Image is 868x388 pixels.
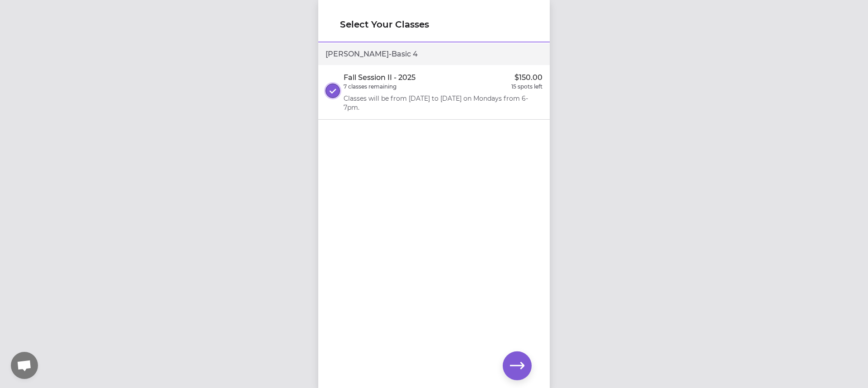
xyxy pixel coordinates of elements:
p: $150.00 [514,72,542,83]
p: Classes will be from [DATE] to [DATE] on Mondays from 6-7pm. [344,94,542,112]
h1: Select Your Classes [340,18,528,31]
button: select class [325,84,340,98]
p: 15 spots left [511,83,542,90]
p: 7 classes remaining [344,83,396,90]
p: Fall Session II - 2025 [344,72,415,83]
div: [PERSON_NAME] - Basic 4 [318,43,550,65]
div: Open chat [11,352,38,379]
